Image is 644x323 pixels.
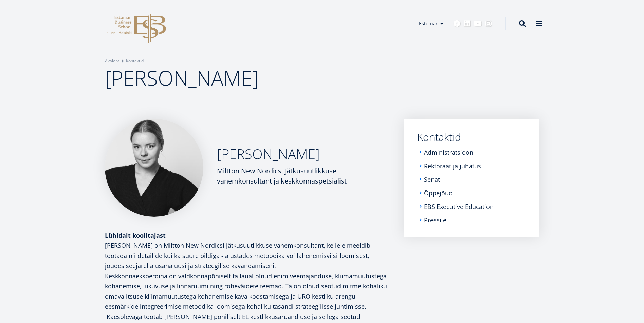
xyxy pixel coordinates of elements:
a: Rektoraat ja juhatus [424,163,481,169]
h2: [PERSON_NAME] [217,146,390,163]
div: Miltton New Nordics, Jätkusuutlikkuse vanemkonsultant ja keskkonnaspetsialist [217,166,390,186]
a: Kontaktid [417,132,526,142]
span: [PERSON_NAME] [105,64,259,92]
p: [PERSON_NAME] on Miltton New Nordicsi jätkusuutlikkuse vanemkonsultant, kellele meeldib töötada n... [105,240,390,271]
a: Administratsioon [424,149,473,156]
img: Jolanda [105,119,203,217]
a: Facebook [454,20,460,27]
a: Kontaktid [126,58,144,64]
a: Avaleht [105,58,119,64]
a: Instagram [485,20,492,27]
a: EBS Executive Education [424,203,494,210]
a: Pressile [424,217,446,223]
a: Senat [424,176,440,183]
a: Õppejõud [424,190,453,196]
a: Youtube [474,20,482,27]
div: Lühidalt koolitajast [105,230,390,240]
a: Linkedin [464,20,471,27]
